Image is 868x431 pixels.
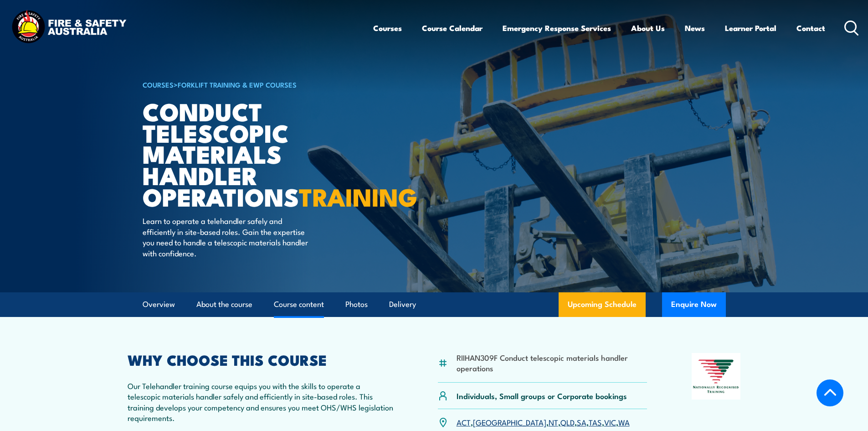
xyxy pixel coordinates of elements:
a: Contact [796,16,825,40]
a: QLD [560,416,575,427]
h6: > [143,79,368,90]
a: Emergency Response Services [503,16,611,40]
strong: TRAINING [299,177,417,215]
a: News [685,16,705,40]
a: Learner Portal [725,16,776,40]
p: Our Telehandler training course equips you with the skills to operate a telescopic materials hand... [128,380,394,423]
a: ACT [457,416,471,427]
a: [GEOGRAPHIC_DATA] [473,416,546,427]
a: TAS [589,416,602,427]
p: , , , , , , , [457,417,630,427]
a: About Us [631,16,665,40]
a: About the course [196,292,252,317]
a: COURSES [143,79,174,89]
a: Photos [345,292,368,317]
a: Courses [373,16,402,40]
button: Enquire Now [662,292,726,317]
li: RIIHAN309F Conduct telescopic materials handler operations [457,352,647,374]
p: Individuals, Small groups or Corporate bookings [457,390,627,401]
a: SA [577,416,586,427]
h1: Conduct Telescopic Materials Handler Operations [143,100,368,207]
img: Nationally Recognised Training logo. [692,353,741,400]
a: Overview [143,292,175,317]
h2: WHY CHOOSE THIS COURSE [128,353,394,366]
a: Course content [274,292,324,317]
a: Upcoming Schedule [559,292,646,317]
a: NT [549,416,558,427]
a: Course Calendar [422,16,483,40]
a: Delivery [389,292,416,317]
p: Learn to operate a telehandler safely and efficiently in site-based roles. Gain the expertise you... [143,215,309,258]
a: VIC [604,416,616,427]
a: Forklift Training & EWP Courses [178,79,297,89]
a: WA [618,416,630,427]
